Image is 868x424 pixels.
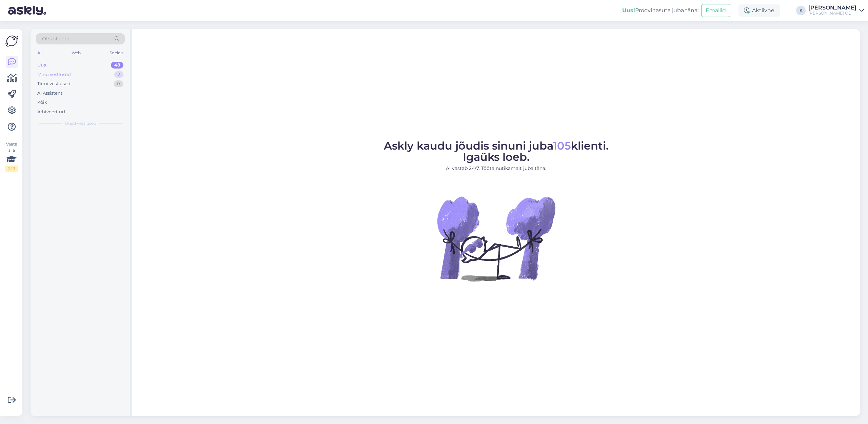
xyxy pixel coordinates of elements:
button: Emailid [701,4,730,17]
div: Socials [108,49,125,57]
div: 0 [114,80,123,87]
span: Uued vestlused [65,120,96,127]
div: AI Assistent [37,90,62,97]
div: Web [70,49,82,57]
div: Arhiveeritud [37,109,65,115]
div: [PERSON_NAME] [808,5,856,11]
div: Uus [37,62,46,69]
div: All [36,49,44,57]
a: [PERSON_NAME][PERSON_NAME] OÜ [808,5,864,16]
div: 48 [111,62,123,69]
img: Askly Logo [5,35,18,47]
span: 105 [553,139,571,152]
div: Aktiivne [738,4,780,17]
span: Askly kaudu jõudis sinuni juba klienti. Igaüks loeb. [384,139,609,163]
div: Proovi tasuta juba täna: [622,6,698,15]
span: Otsi kliente [42,35,69,42]
div: 2 [114,71,123,78]
div: Minu vestlused [37,71,71,78]
div: Kõik [37,99,47,106]
div: Vaata siia [5,141,18,172]
div: 2 / 3 [5,166,18,172]
div: Tiimi vestlused [37,80,71,87]
b: Uus! [622,7,635,14]
div: K [796,6,806,15]
img: No Chat active [435,177,557,300]
div: [PERSON_NAME] OÜ [808,11,856,16]
p: AI vastab 24/7. Tööta nutikamalt juba täna. [384,165,609,172]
